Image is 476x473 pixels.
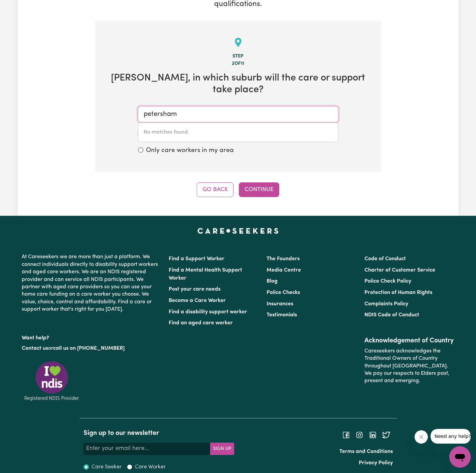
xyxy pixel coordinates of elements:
[364,345,454,387] p: Careseekers acknowledges the Traditional Owners of Country throughout [GEOGRAPHIC_DATA]. We pay o...
[84,443,210,455] input: Enter your email here...
[92,463,122,471] label: Care Seeker
[267,290,300,295] a: Police Checks
[106,60,370,67] div: 2 of 11
[267,312,297,318] a: Testimonials
[364,279,411,284] a: Police Check Policy
[359,460,393,466] a: Privacy Policy
[197,228,279,233] a: Careseekers home page
[431,429,471,444] iframe: Message from company
[267,268,301,273] a: Media Centre
[449,446,471,468] iframe: Button to launch messaging window
[369,432,377,438] a: Follow Careseekers on LinkedIn
[382,432,390,438] a: Follow Careseekers on Twitter
[22,360,82,402] img: Registered NDIS provider
[364,312,419,318] a: NDIS Code of Conduct
[146,146,234,156] label: Only care workers in my area
[22,342,161,355] p: or
[342,432,350,438] a: Follow Careseekers on Facebook
[22,332,161,342] p: Want help?
[53,346,125,351] a: call us on [PHONE_NUMBER]
[210,443,234,455] button: Subscribe
[239,182,279,197] button: Continue
[169,298,226,303] a: Become a Care Worker
[267,279,278,284] a: Blog
[364,337,454,345] h2: Acknowledgement of Country
[169,268,242,281] a: Find a Mental Health Support Worker
[106,53,370,60] div: Step
[364,256,406,262] a: Code of Conduct
[169,309,247,315] a: Find a disability support worker
[197,182,233,197] button: Go Back
[22,251,161,316] p: At Careseekers we are more than just a platform. We connect individuals directly to disability su...
[4,5,40,10] span: Need any help?
[84,429,234,437] h2: Sign up to our newsletter
[355,432,363,438] a: Follow Careseekers on Instagram
[364,268,435,273] a: Charter of Customer Service
[169,287,220,292] a: Post your care needs
[339,449,393,454] a: Terms and Conditions
[138,106,338,122] input: Enter a suburb or postcode
[267,256,300,262] a: The Founders
[364,290,432,295] a: Protection of Human Rights
[135,463,166,471] label: Care Worker
[415,430,428,444] iframe: Close message
[169,256,224,262] a: Find a Support Worker
[138,123,338,142] div: menu-options
[22,346,48,351] a: Contact us
[106,72,370,96] h2: [PERSON_NAME] , in which suburb will the care or support take place?
[169,320,233,326] a: Find an aged care worker
[267,301,293,307] a: Insurances
[364,301,408,307] a: Complaints Policy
